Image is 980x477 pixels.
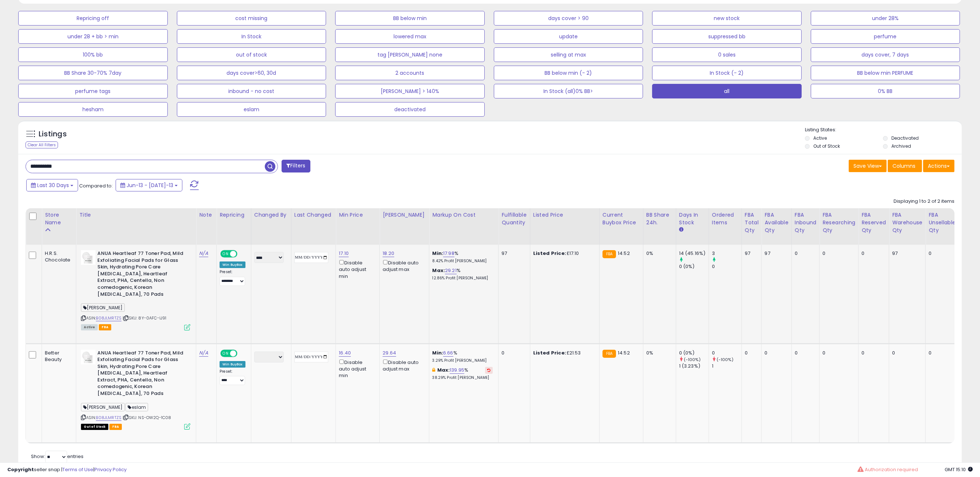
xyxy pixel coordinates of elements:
[745,250,756,257] div: 97
[795,250,814,257] div: 0
[494,29,643,44] button: update
[236,251,248,257] span: OFF
[437,367,450,373] b: Max:
[97,250,186,299] b: ANUA Heartleaf 77 Toner Pad, Mild Exfoliating Facial Pads for Glass Skin, Hydrating Pore Care [ME...
[199,211,213,219] div: Note
[81,424,108,430] span: All listings that are currently out of stock and unavailable for purchase on Amazon
[501,350,524,356] div: 0
[861,350,883,356] div: 0
[892,350,920,356] div: 0
[45,250,70,263] div: H.R.S. Chocolate
[62,466,93,473] a: Terms of Use
[7,466,34,473] strong: Copyright
[764,250,786,257] div: 97
[849,160,887,172] button: Save View
[945,466,973,473] span: 2025-08-13 15:10 GMT
[127,182,173,189] span: Jun-13 - [DATE]-13
[764,350,786,356] div: 0
[811,11,960,26] button: under 28%
[125,403,148,411] span: eslam
[795,211,817,234] div: FBA inbound Qty
[712,363,741,369] div: 1
[294,211,333,219] div: Last Changed
[892,162,915,170] span: Columns
[929,350,953,356] div: 0
[335,29,485,44] button: lowered max
[929,250,953,257] div: 0
[445,267,457,274] a: 29.21
[432,250,493,264] div: %
[646,350,670,356] div: 0%
[18,66,168,80] button: BB Share 30-70% 7day
[335,11,485,26] button: BB below min
[533,211,596,219] div: Listed Price
[429,208,499,245] th: The percentage added to the cost of goods (COGS) that forms the calculator for Min & Max prices.
[81,250,96,265] img: 31m7jHi4A8L._SL40_.jpg
[220,269,245,286] div: Preset:
[533,349,566,356] b: Listed Price:
[31,453,84,460] span: Show: entries
[26,141,58,148] div: Clear All Filters
[18,102,168,117] button: hesham
[679,226,683,233] small: Days In Stock.
[282,160,310,172] button: Filters
[811,66,960,80] button: BB below min PERFUME
[603,211,640,226] div: Current Buybox Price
[81,250,190,330] div: ASIN:
[220,211,248,219] div: Repricing
[432,349,443,356] b: Min:
[822,211,855,234] div: FBA Researching Qty
[339,211,376,219] div: Min Price
[501,211,527,226] div: Fulfillable Quantity
[533,250,594,257] div: £17.10
[335,84,485,98] button: [PERSON_NAME] > 140%
[335,47,485,62] button: tag [PERSON_NAME] none
[811,47,960,62] button: days cover, 7 days
[894,198,954,205] div: Displaying 1 to 2 of 2 items
[221,251,230,257] span: ON
[339,358,374,379] div: Disable auto adjust min
[177,29,326,44] button: In Stock
[383,211,426,219] div: [PERSON_NAME]
[494,66,643,80] button: BB below min (- 2)
[18,47,168,62] button: 100% bb
[679,263,709,270] div: 0 (0%)
[652,11,802,26] button: new stock
[123,415,171,420] span: | SKU: NS-OW2Q-1C08
[291,208,336,245] th: CSV column name: cust_attr_1_Last Changed
[335,102,485,117] button: deactivated
[177,66,326,80] button: days cover>60, 30d
[383,259,423,273] div: Disable auto adjust max
[26,179,78,191] button: Last 30 Days
[679,250,709,257] div: 14 (45.16%)
[39,129,67,139] h5: Listings
[450,367,464,374] a: 139.95
[712,250,741,257] div: 3
[811,29,960,44] button: perfume
[494,84,643,98] button: In Stock (all)0% BB>
[96,415,121,421] a: B08JLMRTZS
[712,211,739,226] div: Ordered Items
[923,160,954,172] button: Actions
[432,276,493,281] p: 12.86% Profit [PERSON_NAME]
[199,250,208,257] a: N/A
[97,350,186,399] b: ANUA Heartleaf 77 Toner Pad, Mild Exfoliating Facial Pads for Glass Skin, Hydrating Pore Care [ME...
[618,349,630,356] span: 14.52
[109,424,122,430] span: FBA
[443,250,454,257] a: 17.98
[764,211,788,234] div: FBA Available Qty
[335,66,485,80] button: 2 accounts
[123,315,166,321] span: | SKU: 8Y-0AFC-IJ91
[745,211,759,234] div: FBA Total Qty
[861,250,883,257] div: 0
[81,303,125,312] span: [PERSON_NAME]
[7,466,127,473] div: seller snap | |
[254,211,288,219] div: Changed by
[892,211,922,234] div: FBA Warehouse Qty
[603,350,616,358] small: FBA
[861,211,886,234] div: FBA Reserved Qty
[443,349,453,357] a: 6.66
[745,350,756,356] div: 0
[646,250,670,257] div: 0%
[533,350,594,356] div: £21.53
